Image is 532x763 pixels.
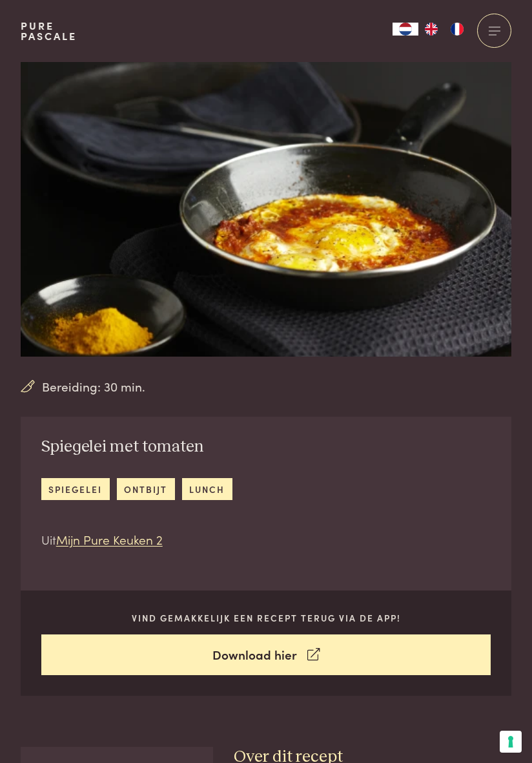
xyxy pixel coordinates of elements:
a: Mijn Pure Keuken 2 [56,530,163,548]
button: Uw voorkeuren voor toestemming voor trackingtechnologieën [500,731,522,753]
a: EN [418,23,444,36]
aside: Language selected: Nederlands [393,23,470,36]
div: Language [393,23,418,36]
a: FR [444,23,470,36]
a: lunch [182,478,232,499]
a: NL [393,23,418,36]
img: Spiegelei met tomaten [21,62,511,357]
p: Uit [41,530,232,549]
a: ontbijt [117,478,175,499]
a: PurePascale [21,21,77,41]
span: Bereiding: 30 min. [42,377,145,396]
p: Vind gemakkelijk een recept terug via de app! [41,611,491,625]
a: spiegelei [41,478,110,499]
ul: Language list [418,23,470,36]
h2: Spiegelei met tomaten [41,437,232,457]
a: Download hier [41,634,491,675]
